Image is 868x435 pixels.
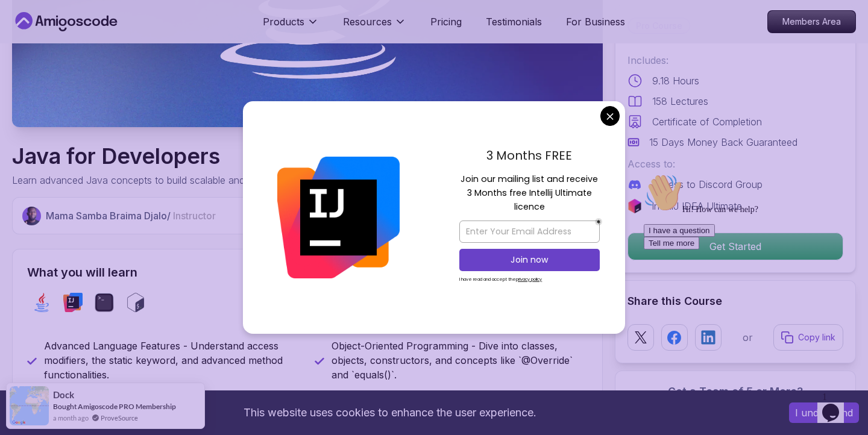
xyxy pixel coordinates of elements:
img: :wave: [5,5,43,43]
img: jetbrains logo [627,199,642,213]
h1: Java for Developers [12,144,359,168]
button: Accept cookies [789,402,859,423]
img: bash logo [126,293,145,312]
img: intellij logo [63,293,83,312]
span: a month ago [53,413,89,423]
a: Amigoscode PRO Membership [78,402,176,411]
img: provesource social proof notification image [10,386,49,425]
a: Pricing [430,14,462,29]
iframe: chat widget [639,169,856,381]
p: Get Started [628,233,843,260]
p: Mama Samba Braima Djalo / [46,208,216,223]
a: ProveSource [101,413,138,423]
p: Access to: [627,157,843,171]
button: Get Started [627,233,843,260]
p: Members Area [768,11,855,33]
p: 15 Days Money Back Guaranteed [649,135,797,149]
p: Object-Oriented Programming - Dive into classes, objects, constructors, and concepts like `@Overr... [332,339,588,382]
button: Tell me more [5,68,60,81]
iframe: chat widget [817,387,856,423]
h2: Share this Course [627,293,843,310]
button: I have a question [5,55,76,68]
div: 👋Hi! How can we help?I have a questionTell me more [5,5,222,81]
h2: What you will learn [27,264,588,281]
p: Certificate of Completion [652,114,762,129]
p: Includes: [627,53,843,67]
span: Bought [53,402,77,411]
a: Testimonials [486,14,542,29]
p: Resources [343,14,392,29]
a: Members Area [767,10,856,33]
p: Learn advanced Java concepts to build scalable and maintainable applications. [12,173,359,187]
p: 158 Lectures [652,94,708,108]
button: Resources [343,14,406,39]
img: terminal logo [95,293,114,312]
div: This website uses cookies to enhance the user experience. [9,399,771,426]
a: For Business [566,14,625,29]
img: java logo [32,293,51,312]
span: Dock [53,390,74,400]
span: Hi! How can we help? [5,36,119,45]
img: Nelson Djalo [22,207,41,225]
p: 9.18 Hours [652,74,699,88]
h3: Got a Team of 5 or More? [627,383,843,400]
span: Instructor [173,210,216,222]
button: Products [263,14,319,39]
p: Products [263,14,304,29]
p: Advanced Language Features - Understand access modifiers, the static keyword, and advanced method... [44,339,300,382]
